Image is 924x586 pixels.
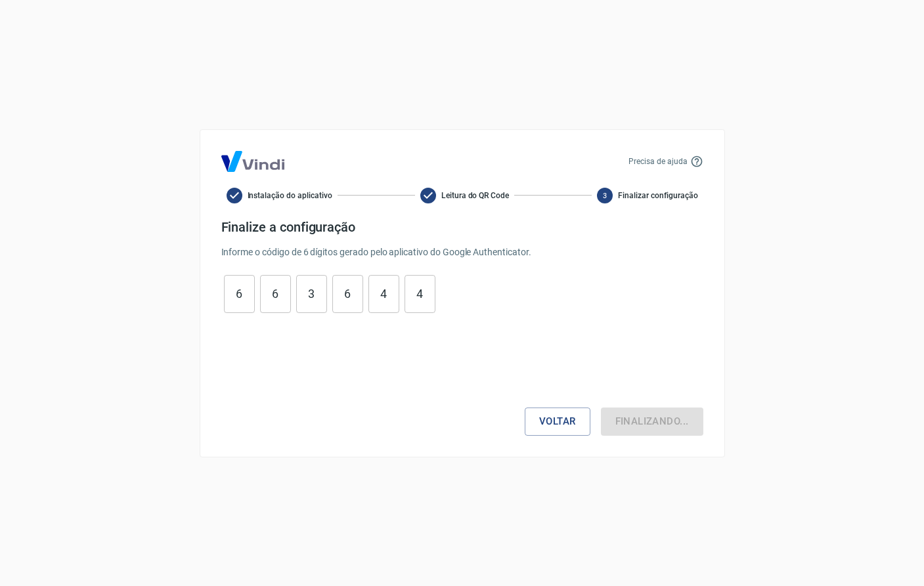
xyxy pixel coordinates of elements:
[441,190,509,201] span: Leitura do QR Code
[603,191,607,199] text: 3
[618,190,697,201] span: Finalizar configuração
[248,190,332,201] span: Instalação do aplicativo
[221,151,284,172] img: Logo Vind
[221,245,703,259] p: Informe o código de 6 dígitos gerado pelo aplicativo do Google Authenticator.
[628,156,687,167] p: Precisa de ajuda
[525,408,590,435] button: Voltar
[221,219,703,235] h4: Finalize a configuração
